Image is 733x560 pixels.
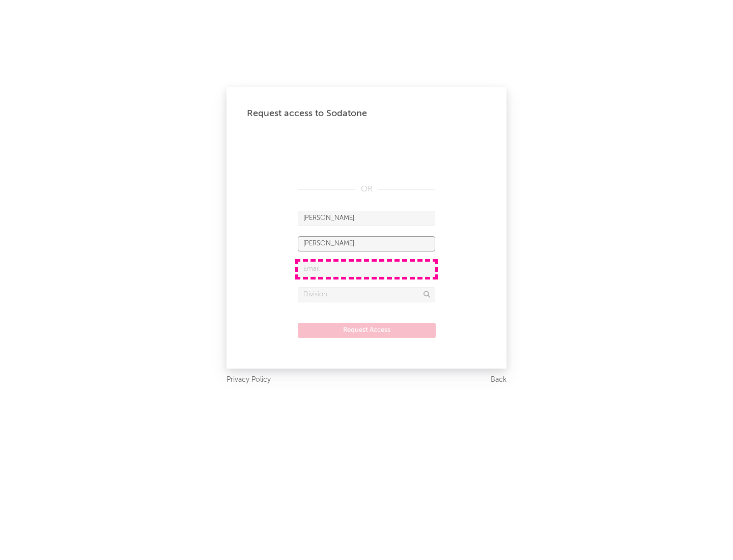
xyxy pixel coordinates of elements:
[227,374,271,386] a: Privacy Policy
[298,323,436,338] button: Request Access
[298,287,435,302] input: Division
[298,262,435,277] input: Email
[247,107,486,120] div: Request access to Sodatone
[491,374,506,386] a: Back
[298,236,435,251] input: Last Name
[298,183,435,195] div: OR
[298,211,435,226] input: First Name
